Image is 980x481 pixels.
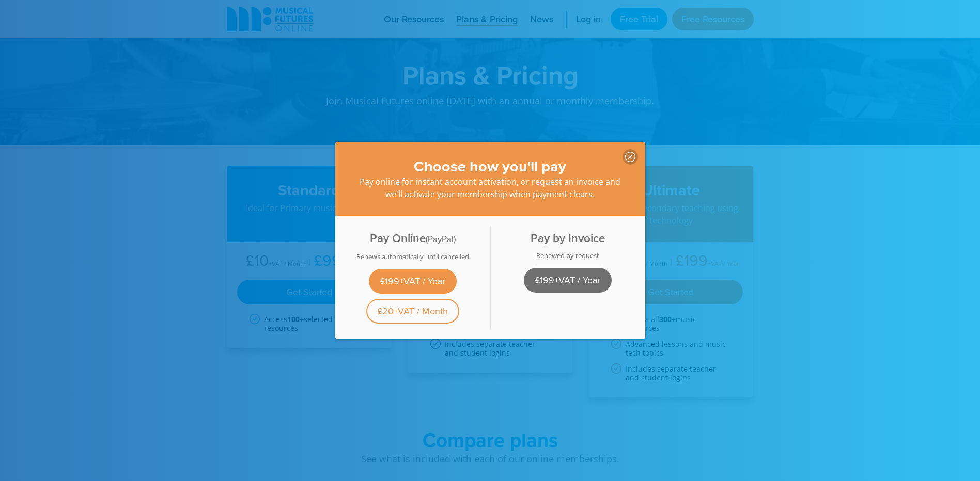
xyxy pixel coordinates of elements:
h3: Choose how you'll pay [356,157,625,175]
div: Renewed by request [496,251,639,260]
div: Renews automatically until cancelled [341,252,484,261]
p: Pay online for instant account activation, or request an invoice and we'll activate your membersh... [356,175,625,200]
a: £20+VAT / Month [366,299,459,324]
h4: Pay Online [341,231,484,246]
span: (PayPal) [426,233,456,245]
h4: Pay by Invoice [496,231,639,245]
a: £199+VAT / Year [524,268,612,293]
a: £199+VAT / Year [369,269,457,294]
